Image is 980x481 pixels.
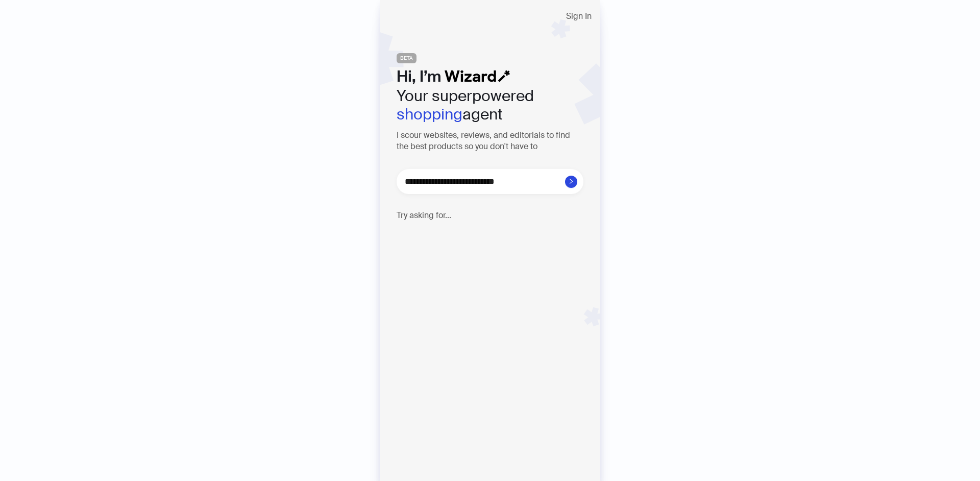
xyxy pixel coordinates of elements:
h2: Your superpowered agent [397,87,583,124]
span: Hi, I’m [397,66,441,86]
span: Sign In [566,12,592,20]
span: right [568,178,574,184]
h3: I scour websites, reviews, and editorials to find the best products so you don't have to [397,130,583,153]
em: shopping [397,104,462,124]
span: BETA [397,53,416,63]
h4: Try asking for... [397,210,583,220]
div: Top of the line air fryer with large capacity 🔥 [397,228,576,259]
p: Top of the line air fryer with large capacity 🔥 [397,228,558,259]
button: Sign In [558,8,600,25]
